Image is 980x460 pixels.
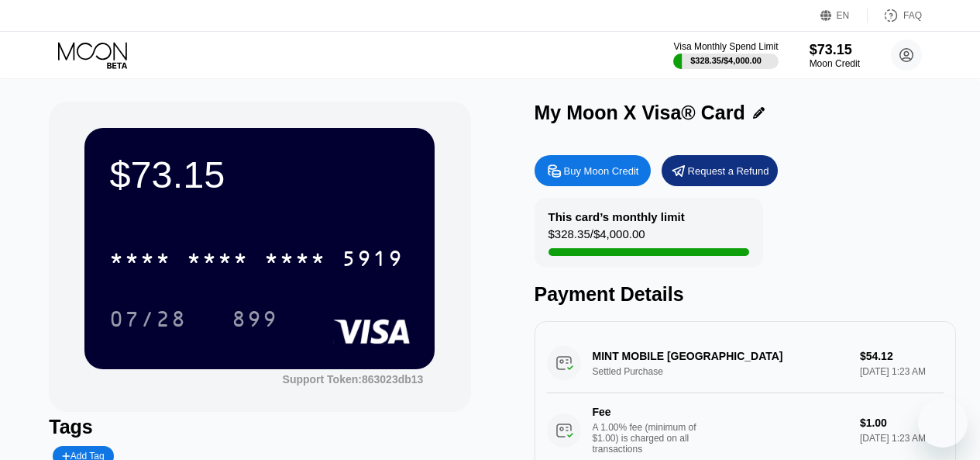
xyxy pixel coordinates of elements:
[868,8,922,23] div: FAQ
[837,10,850,21] div: EN
[673,41,778,69] div: Visa Monthly Spend Limit$328.35/$4,000.00
[535,155,651,186] div: Buy Moon Credit
[109,309,187,334] div: 07/28
[283,373,424,386] div: Support Token: 863023db13
[109,153,410,196] div: $73.15
[690,56,762,65] div: $328.35 / $4,000.00
[810,42,860,69] div: $73.15Moon Credit
[820,8,868,23] div: EN
[810,58,860,69] div: Moon Credit
[673,41,778,52] div: Visa Monthly Spend Limit
[860,433,944,444] div: [DATE] 1:23 AM
[564,164,639,178] div: Buy Moon Credit
[49,416,470,438] div: Tags
[535,102,745,124] div: My Moon X Visa® Card
[688,164,769,178] div: Request a Refund
[593,406,701,418] div: Fee
[98,299,198,338] div: 07/28
[593,422,709,455] div: A 1.00% fee (minimum of $1.00) is charged on all transactions
[860,417,944,429] div: $1.00
[548,210,685,223] div: This card’s monthly limit
[548,227,645,248] div: $328.35 / $4,000.00
[918,398,968,448] iframe: Button to launch messaging window
[283,373,424,386] div: Support Token:863023db13
[903,10,922,21] div: FAQ
[342,248,404,273] div: 5919
[535,283,956,306] div: Payment Details
[662,155,778,186] div: Request a Refund
[810,42,860,58] div: $73.15
[220,299,290,338] div: 899
[232,309,278,334] div: 899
